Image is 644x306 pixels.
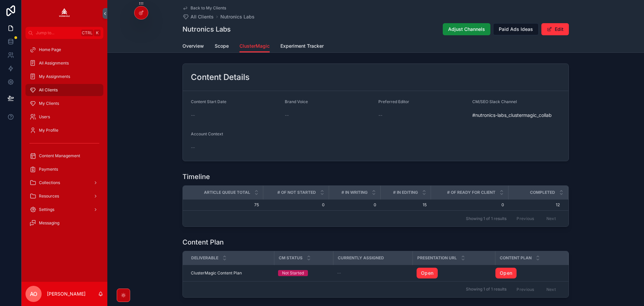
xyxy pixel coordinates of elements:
[30,290,37,298] span: AO
[493,23,539,35] button: Paid Ads Ideas
[337,270,409,276] a: --
[447,190,495,195] span: # of Ready for Client
[338,255,384,261] span: Currently Assigned
[182,40,204,53] a: Overview
[25,177,103,189] a: Collections
[39,74,70,79] span: My Assignments
[191,131,223,136] span: Account Context
[25,57,103,69] a: All Assignments
[191,72,250,83] h2: Content Details
[499,26,533,33] span: Paid Ads Ideas
[25,84,103,96] a: All Clients
[191,5,226,11] span: Back to My Clients
[443,23,490,35] button: Adjust Channels
[39,207,54,212] span: Settings
[25,190,103,202] a: Resources
[393,190,418,195] span: # in Editing
[472,112,561,119] span: #nutronics-labs_clustermagic_collab
[25,44,103,56] a: Home Page
[279,255,303,261] span: CM Status
[285,112,289,119] span: --
[81,30,93,36] span: Ctrl
[384,202,427,208] span: 15
[500,255,532,261] span: Content Plan
[182,237,224,247] h1: Content Plan
[25,150,103,162] a: Content Management
[215,40,229,53] a: Scope
[39,193,59,199] span: Resources
[278,270,329,276] a: Not Started
[215,43,229,49] span: Scope
[466,287,506,292] span: Showing 1 of 1 results
[191,99,226,104] span: Content Start Date
[541,23,569,35] button: Edit
[182,25,231,34] h1: Nutronics Labs
[280,40,324,53] a: Experiment Tracker
[191,112,195,119] span: --
[220,13,255,20] a: Nutronics Labs
[267,202,325,208] span: 0
[508,202,560,208] span: 12
[448,26,485,33] span: Adjust Channels
[282,270,304,276] div: Not Started
[39,60,69,66] span: All Assignments
[59,8,70,19] img: App logo
[495,268,517,278] a: Open
[337,270,341,276] span: --
[182,172,210,181] h1: Timeline
[47,291,86,297] p: [PERSON_NAME]
[25,111,103,123] a: Users
[417,268,491,278] a: Open
[378,99,409,104] span: Preferred Editor
[472,99,517,104] span: CM/SEO Slack Channel
[182,13,214,20] a: All Clients
[191,202,259,208] span: 75
[39,153,80,159] span: Content Management
[341,190,368,195] span: # in Writing
[39,101,59,106] span: My Clients
[204,190,250,195] span: Article Queue Total
[36,30,78,36] span: Jump to...
[378,112,382,119] span: --
[25,124,103,136] a: My Profile
[25,204,103,216] a: Settings
[182,5,226,11] a: Back to My Clients
[239,40,270,53] a: ClusterMagic
[239,43,270,49] span: ClusterMagic
[25,71,103,83] a: My Assignments
[285,99,308,104] span: Brand Voice
[191,255,218,261] span: Deliverable
[417,268,438,278] a: Open
[191,270,242,276] span: ClusterMagic Content Plan
[25,163,103,175] a: Payments
[39,180,60,185] span: Collections
[39,220,59,226] span: Messaging
[21,39,107,238] div: scrollable content
[39,114,50,120] span: Users
[182,43,204,49] span: Overview
[39,128,58,133] span: My Profile
[25,27,103,39] button: Jump to...CtrlK
[333,202,376,208] span: 0
[25,97,103,110] a: My Clients
[417,255,457,261] span: Presentation URL
[25,217,103,229] a: Messaging
[495,268,560,278] a: Open
[39,47,61,52] span: Home Page
[39,87,58,93] span: All Clients
[435,202,504,208] span: 0
[530,190,555,195] span: Completed
[39,167,58,172] span: Payments
[280,43,324,49] span: Experiment Tracker
[191,13,214,20] span: All Clients
[277,190,316,195] span: # of Not Started
[191,144,195,151] span: --
[466,216,506,221] span: Showing 1 of 1 results
[95,30,100,36] span: K
[191,270,270,276] a: ClusterMagic Content Plan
